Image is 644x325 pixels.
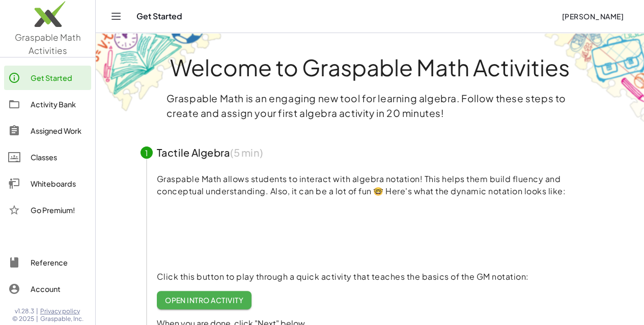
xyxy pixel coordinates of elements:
[31,72,87,84] div: Get Started
[562,12,624,21] span: [PERSON_NAME]
[157,173,600,197] p: Graspable Math allows students to interact with algebra notation! This helps them build fluency a...
[15,32,81,56] span: Graspable Math Activities
[15,307,34,315] span: v1.28.3
[4,250,91,275] a: Reference
[128,136,612,169] button: 1Tactile Algebra(5 min)
[4,92,91,116] a: Activity Bank
[108,8,124,24] button: Toggle navigation
[36,307,38,315] span: |
[31,98,87,110] div: Activity Bank
[96,32,223,113] img: get-started-bg-ul-Ceg4j33I.png
[4,277,91,301] a: Account
[157,195,310,272] video: What is this? This is dynamic math notation. Dynamic math notation plays a central role in how Gr...
[141,146,153,159] div: 1
[31,178,87,190] div: Whiteboards
[12,315,34,323] span: © 2025
[553,7,632,25] button: [PERSON_NAME]
[4,171,91,196] a: Whiteboards
[31,125,87,137] div: Assigned Work
[4,145,91,169] a: Classes
[31,151,87,163] div: Classes
[157,291,252,309] a: Open Intro Activity
[4,66,91,90] a: Get Started
[31,283,87,295] div: Account
[165,296,244,305] span: Open Intro Activity
[31,256,87,269] div: Reference
[40,307,83,315] a: Privacy policy
[4,119,91,143] a: Assigned Work
[36,315,38,323] span: |
[166,91,574,121] p: Graspable Math is an engaging new tool for learning algebra. Follow these steps to create and ass...
[31,204,87,216] div: Go Premium!
[40,315,83,323] span: Graspable, Inc.
[122,55,619,79] h1: Welcome to Graspable Math Activities
[157,271,600,283] p: Click this button to play through a quick activity that teaches the basics of the GM notation:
